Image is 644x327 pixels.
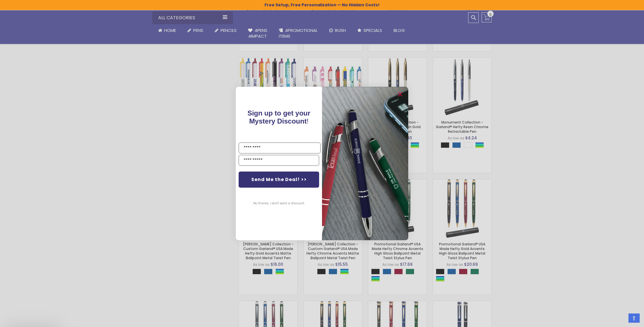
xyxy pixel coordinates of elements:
[322,87,408,240] img: pop-up-image
[597,311,644,327] iframe: Google Customer Reviews
[250,196,308,211] button: No thanks, I don't want a discount.
[239,172,319,188] button: Send Me the Deal! >>
[396,90,405,99] button: Close dialog
[248,109,310,125] span: !
[248,109,310,125] span: Sign up to get your Mystery Discount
